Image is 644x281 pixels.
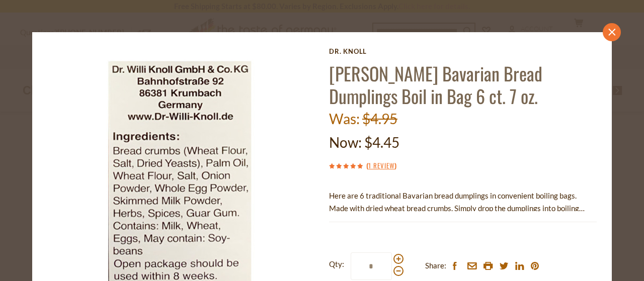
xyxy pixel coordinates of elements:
a: 1 Review [368,160,394,171]
input: Qty: [351,252,392,280]
span: Share: [425,259,446,272]
span: ( ) [366,160,396,170]
strong: Qty: [329,258,344,270]
a: [PERSON_NAME] Bavarian Bread Dumplings Boil in Bag 6 ct. 7 oz. [329,60,542,109]
label: Was: [329,110,360,127]
span: $4.45 [364,134,399,151]
span: $4.95 [362,110,397,127]
p: Here are 6 traditional Bavarian bread dumplings in convenient boiling bags. Made with dried wheat... [329,190,597,215]
a: Dr. Knoll [329,47,597,55]
label: Now: [329,134,362,151]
